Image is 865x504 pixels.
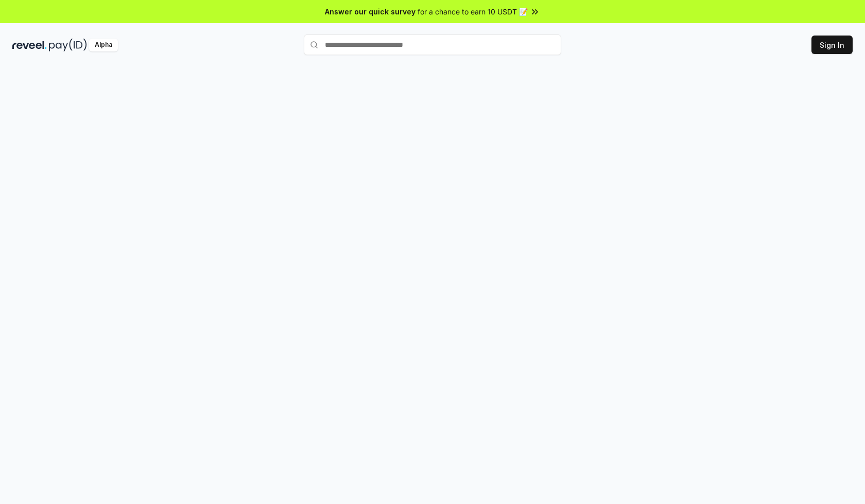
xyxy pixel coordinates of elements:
[12,39,47,51] img: reveel_dark
[325,6,416,17] span: Answer our quick survey
[89,39,118,51] div: Alpha
[418,6,528,17] span: for a chance to earn 10 USDT 📝
[49,39,87,51] img: pay_id
[811,36,853,54] button: Sign In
